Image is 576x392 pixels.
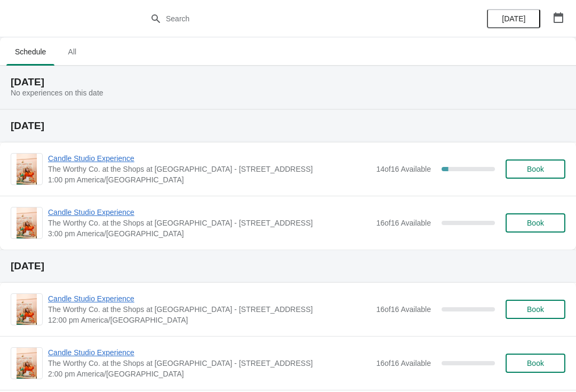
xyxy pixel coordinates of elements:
[11,121,565,131] h2: [DATE]
[48,164,371,174] span: The Worthy Co. at the Shops at [GEOGRAPHIC_DATA] - [STREET_ADDRESS]
[17,348,37,379] img: Candle Studio Experience | The Worthy Co. at the Shops at Clearfork - 5008 Gage Ave. | 2:00 pm Am...
[11,77,565,87] h2: [DATE]
[506,159,565,179] button: Book
[376,165,431,173] span: 14 of 16 Available
[48,293,371,304] span: Candle Studio Experience
[48,315,371,325] span: 12:00 pm America/[GEOGRAPHIC_DATA]
[527,165,544,173] span: Book
[165,9,432,28] input: Search
[376,305,431,314] span: 16 of 16 Available
[527,219,544,227] span: Book
[48,347,371,358] span: Candle Studio Experience
[59,42,85,61] span: All
[48,369,371,379] span: 2:00 pm America/[GEOGRAPHIC_DATA]
[506,354,565,373] button: Book
[17,207,37,238] img: Candle Studio Experience | The Worthy Co. at the Shops at Clearfork - 5008 Gage Ave. | 3:00 pm Am...
[11,261,565,271] h2: [DATE]
[502,14,525,23] span: [DATE]
[506,300,565,319] button: Book
[506,213,565,233] button: Book
[48,228,371,239] span: 3:00 pm America/[GEOGRAPHIC_DATA]
[527,305,544,314] span: Book
[17,294,37,325] img: Candle Studio Experience | The Worthy Co. at the Shops at Clearfork - 5008 Gage Ave. | 12:00 pm A...
[11,89,103,97] span: No experiences on this date
[48,358,371,369] span: The Worthy Co. at the Shops at [GEOGRAPHIC_DATA] - [STREET_ADDRESS]
[48,153,371,164] span: Candle Studio Experience
[527,359,544,367] span: Book
[48,304,371,315] span: The Worthy Co. at the Shops at [GEOGRAPHIC_DATA] - [STREET_ADDRESS]
[17,154,37,185] img: Candle Studio Experience | The Worthy Co. at the Shops at Clearfork - 5008 Gage Ave. | 1:00 pm Am...
[48,174,371,185] span: 1:00 pm America/[GEOGRAPHIC_DATA]
[376,359,431,367] span: 16 of 16 Available
[376,219,431,227] span: 16 of 16 Available
[487,9,540,28] button: [DATE]
[6,42,54,61] span: Schedule
[48,218,371,228] span: The Worthy Co. at the Shops at [GEOGRAPHIC_DATA] - [STREET_ADDRESS]
[48,207,371,218] span: Candle Studio Experience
